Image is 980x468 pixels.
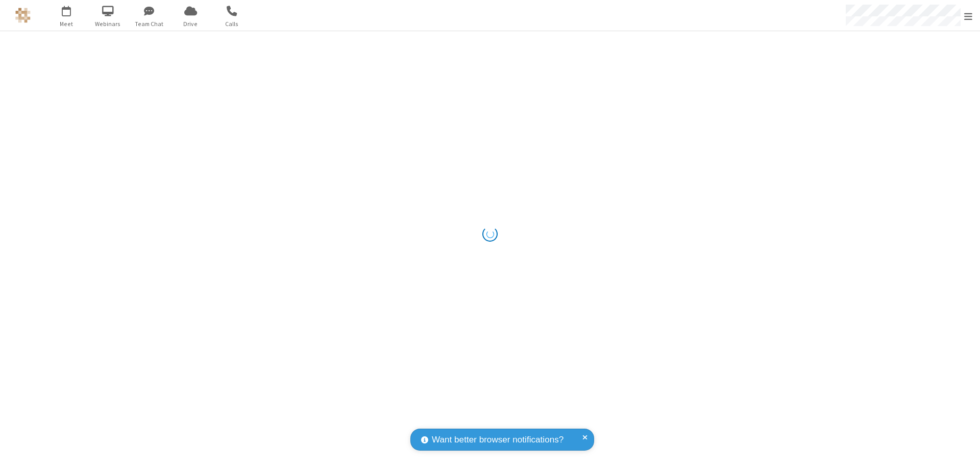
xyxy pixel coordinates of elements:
[432,433,563,447] span: Want better browser notifications?
[171,19,210,29] span: Drive
[213,19,251,29] span: Calls
[15,8,31,23] img: QA Selenium DO NOT DELETE OR CHANGE
[89,19,127,29] span: Webinars
[47,19,86,29] span: Meet
[130,19,168,29] span: Team Chat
